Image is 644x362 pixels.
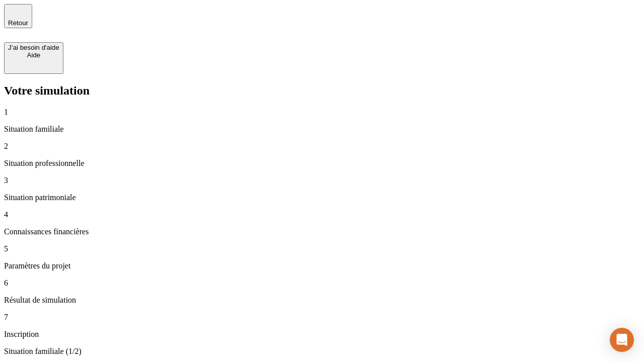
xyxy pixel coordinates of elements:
[8,19,28,27] span: Retour
[610,328,634,352] div: Open Intercom Messenger
[4,193,640,202] p: Situation patrimoniale
[4,227,640,236] p: Connaissances financières
[4,108,640,117] p: 1
[4,42,63,74] button: J’ai besoin d'aideAide
[8,51,59,59] div: Aide
[4,210,640,219] p: 4
[4,296,640,305] p: Résultat de simulation
[4,4,32,28] button: Retour
[4,330,640,339] p: Inscription
[4,261,640,270] p: Paramètres du projet
[4,142,640,151] p: 2
[4,313,640,322] p: 7
[4,347,640,356] p: Situation familiale (1/2)
[4,244,640,253] p: 5
[4,84,640,98] h2: Votre simulation
[8,44,59,51] div: J’ai besoin d'aide
[4,176,640,185] p: 3
[4,159,640,168] p: Situation professionnelle
[4,279,640,288] p: 6
[4,125,640,134] p: Situation familiale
